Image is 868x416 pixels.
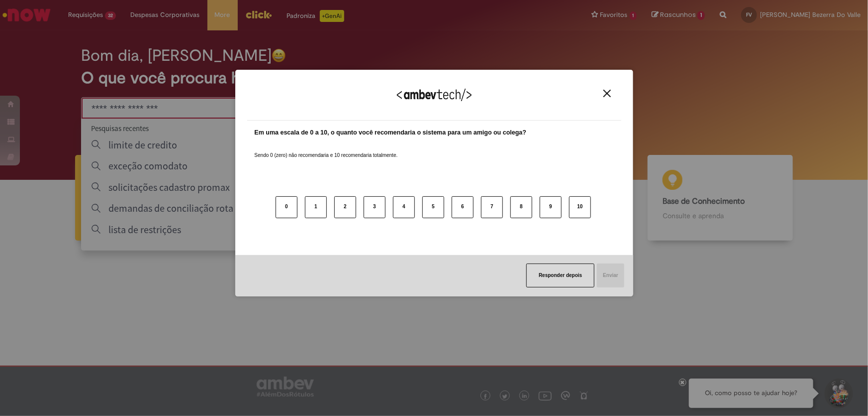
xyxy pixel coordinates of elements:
button: 2 [334,196,356,218]
label: Em uma escala de 0 a 10, o quanto você recomendaria o sistema para um amigo ou colega? [255,128,527,138]
button: 10 [569,196,591,218]
img: Logo Ambevtech [397,89,472,101]
button: 5 [422,196,444,218]
button: 7 [481,196,503,218]
button: Responder depois [526,264,594,287]
button: 3 [364,196,386,218]
button: 9 [540,196,562,218]
button: Close [600,89,614,98]
button: 8 [510,196,532,218]
img: Close [603,90,611,97]
button: 1 [305,196,327,218]
button: 0 [276,196,297,218]
button: 6 [452,196,474,218]
button: 4 [393,196,415,218]
label: Sendo 0 (zero) não recomendaria e 10 recomendaria totalmente. [255,140,398,159]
